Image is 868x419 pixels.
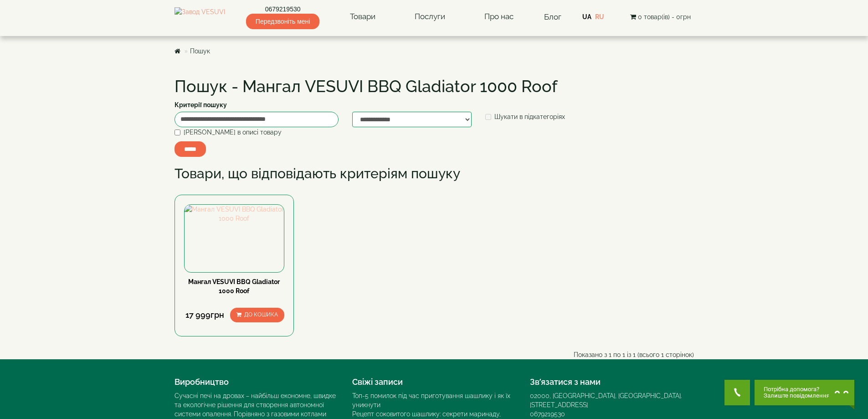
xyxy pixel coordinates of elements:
[764,386,830,393] span: Потрібна допомога?
[475,6,523,27] a: Про нас
[352,378,516,387] h4: Свіжі записи
[175,378,339,387] h4: Виробництво
[175,100,227,109] label: Критерії пошуку
[175,78,694,96] h1: Пошук - Мангал VESUVI BBQ Gladiator 1000 Roof
[341,6,385,27] a: Товари
[175,129,180,135] input: [PERSON_NAME] в описі товару
[190,47,210,55] a: Пошук
[406,6,454,27] a: Послуги
[185,205,284,223] img: Мангал VESUVI BBQ Gladiator 1000 Roof
[530,391,694,409] div: 02000, [GEOGRAPHIC_DATA], [GEOGRAPHIC_DATA]. [STREET_ADDRESS]
[755,380,854,405] button: Chat button
[582,13,591,21] a: UA
[175,128,282,137] label: [PERSON_NAME] в описі товару
[184,309,226,321] div: 17 999грн
[764,393,830,399] span: Залиште повідомлення
[544,12,561,21] a: Блог
[352,392,510,409] a: Топ-5 помилок під час приготування шашлику і як їх уникнути
[244,311,278,318] span: До кошика
[638,13,691,21] span: 0 товар(ів) - 0грн
[724,380,750,405] button: Get Call button
[485,114,491,120] input: Шукати в підкатегоріях
[485,112,565,121] label: Шукати в підкатегоріях
[434,350,701,359] div: Показано з 1 по 1 із 1 (всього 1 сторінок)
[230,308,284,322] button: До кошика
[530,378,694,387] h4: Зв’язатися з нами
[246,14,319,29] span: Передзвоніть мені
[530,410,565,418] a: 0679219530
[595,13,604,21] a: RU
[175,166,694,181] h2: Товари, що відповідають критеріям пошуку
[175,7,225,26] img: Завод VESUVI
[627,12,693,22] button: 0 товар(ів) - 0грн
[188,278,280,295] a: Мангал VESUVI BBQ Gladiator 1000 Roof
[246,5,319,14] a: 0679219530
